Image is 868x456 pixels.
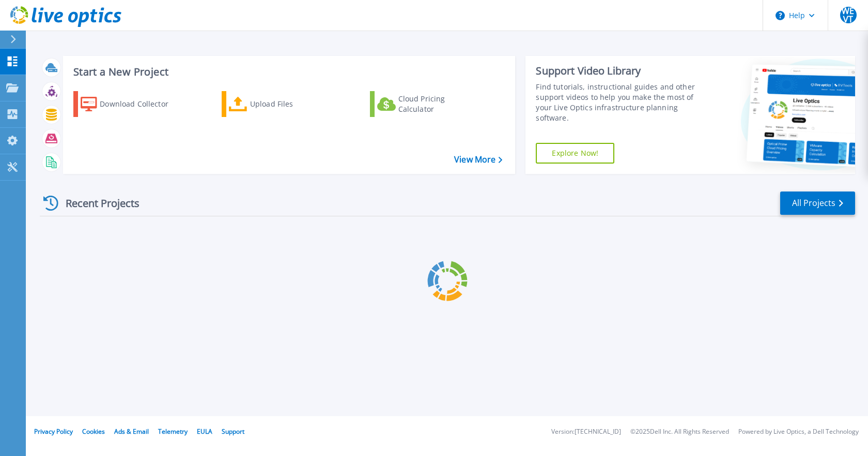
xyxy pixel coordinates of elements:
a: Upload Files [222,91,337,117]
div: Download Collector [100,94,182,114]
div: Support Video Library [536,64,702,78]
h3: Start a New Project [73,66,502,78]
a: Privacy Policy [34,427,73,436]
div: Upload Files [250,94,333,114]
a: Download Collector [73,91,189,117]
li: Version: [TECHNICAL_ID] [551,429,621,435]
a: Telemetry [158,427,188,436]
a: Ads & Email [114,427,149,436]
a: All Projects [780,192,855,215]
div: Recent Projects [40,190,153,216]
div: Cloud Pricing Calculator [398,94,481,114]
div: Find tutorials, instructional guides and other support videos to help you make the most of your L... [536,82,702,123]
a: View More [454,155,502,165]
li: © 2025 Dell Inc. All Rights Reserved [630,429,729,435]
a: Support [222,427,244,436]
a: EULA [197,427,212,436]
a: Explore Now! [536,143,614,164]
li: Powered by Live Optics, a Dell Technology [738,429,859,435]
a: Cookies [82,427,105,436]
span: WEVT [840,7,857,23]
a: Cloud Pricing Calculator [370,91,485,117]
